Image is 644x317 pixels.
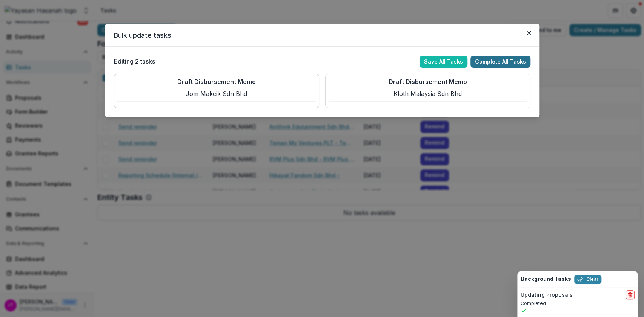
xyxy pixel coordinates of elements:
[523,27,535,39] button: Close
[393,89,462,98] p: Kloth Malaysia Sdn Bhd
[186,89,247,98] p: Jom Makcik Sdn Bhd
[177,77,256,86] p: Draft Disbursement Memo
[574,275,601,284] button: Clear
[521,276,571,282] h2: Background Tasks
[470,56,530,68] button: Complete All Tasks
[114,58,155,65] h2: Editing 2 tasks
[626,290,635,299] button: delete
[521,300,635,307] p: Completed
[626,274,635,283] button: Dismiss
[420,56,467,68] button: Save All Tasks
[105,24,539,47] header: Bulk update tasks
[521,292,573,298] h2: Updating Proposals
[389,77,467,86] p: Draft Disbursement Memo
